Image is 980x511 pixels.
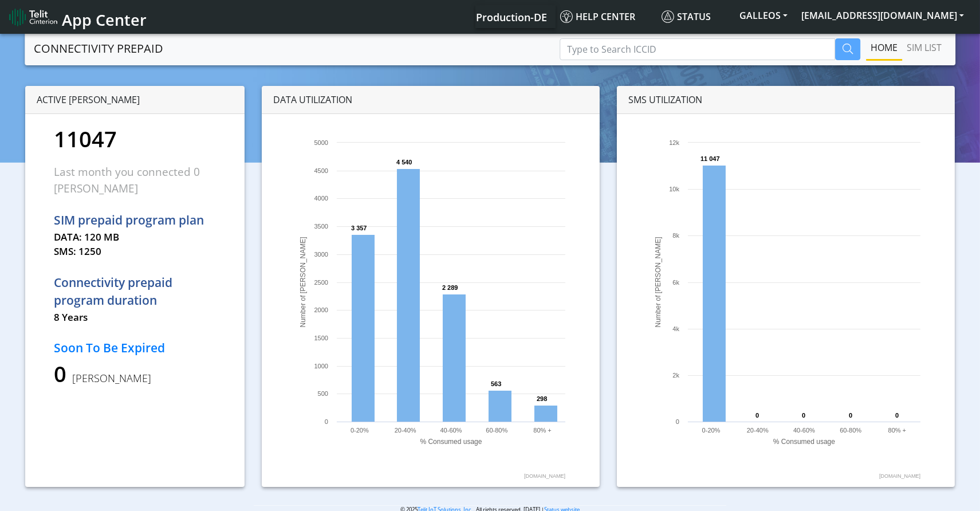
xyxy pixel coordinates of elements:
text: 40-60% [793,427,815,434]
button: GALLEOS [733,5,794,26]
a: Help center [556,5,657,28]
text: % Consumed usage [420,438,482,446]
text: 4500 [314,167,328,174]
text: 563 [491,380,501,387]
text: [DOMAIN_NAME] [524,473,565,479]
text: 10k [669,186,679,192]
text: 80% + [888,427,907,434]
a: Your current platform instance [475,5,546,28]
text: 4 540 [396,159,412,166]
p: 0 [54,357,216,390]
text: 11 047 [700,155,720,162]
text: 1500 [314,335,328,341]
text: 0-20% [702,427,721,434]
img: knowledge.svg [560,10,573,23]
img: logo-telit-cinterion-gw-new.png [9,8,57,26]
p: Connectivity prepaid program duration [54,274,216,310]
p: 11047 [54,123,216,155]
text: 0 [325,418,328,425]
text: 60-80% [840,427,861,434]
p: Soon To Be Expired [54,339,216,357]
text: 20-40% [395,427,416,434]
span: Production-DE [476,10,547,24]
text: 2000 [314,306,328,313]
text: 1000 [314,363,328,370]
text: 6k [673,279,680,286]
span: Status [662,10,711,23]
text: 0 [676,418,679,425]
a: App Center [9,5,145,29]
div: DATA UTILIZATION [262,86,600,114]
text: 0 [849,412,852,419]
a: SIM LIST [902,36,946,59]
p: DATA: 120 MB [54,230,216,245]
text: 2500 [314,279,328,286]
text: 4000 [314,195,328,202]
div: ACTIVE [PERSON_NAME] [25,86,245,114]
text: [DOMAIN_NAME] [879,473,920,479]
text: 4k [673,325,680,332]
input: Type to Search ICCID [560,38,835,60]
text: 0 [755,412,759,419]
text: 3 357 [351,225,367,231]
p: SMS: 1250 [54,244,216,259]
text: 60-80% [486,427,507,434]
p: 8 Years [54,310,216,325]
text: 298 [537,395,547,402]
span: Help center [560,10,635,23]
p: Last month you connected 0 [PERSON_NAME] [54,164,216,196]
a: CONNECTIVITY PREPAID [34,37,163,60]
text: 3500 [314,223,328,230]
text: 2k [673,372,680,379]
text: 8k [673,232,680,239]
text: 80% + [533,427,552,434]
span: [PERSON_NAME] [66,371,151,385]
text: 20-40% [747,427,769,434]
div: SMS UTILIZATION [617,86,955,114]
text: 0-20% [351,427,369,434]
text: 2 289 [442,284,458,291]
a: Home [866,36,902,59]
text: % Consumed usage [773,438,835,446]
text: 3000 [314,251,328,258]
text: Number of [PERSON_NAME] [654,237,662,327]
text: 12k [669,139,679,146]
a: Status [657,5,733,28]
button: [EMAIL_ADDRESS][DOMAIN_NAME] [794,5,971,26]
text: 0 [895,412,899,419]
p: SIM prepaid program plan [54,211,216,230]
text: 500 [318,390,328,397]
text: Number of [PERSON_NAME] [299,237,307,327]
span: App Center [62,9,147,30]
img: status.svg [662,10,674,23]
text: 0 [802,412,805,419]
text: 5000 [314,139,328,146]
text: 40-60% [440,427,462,434]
